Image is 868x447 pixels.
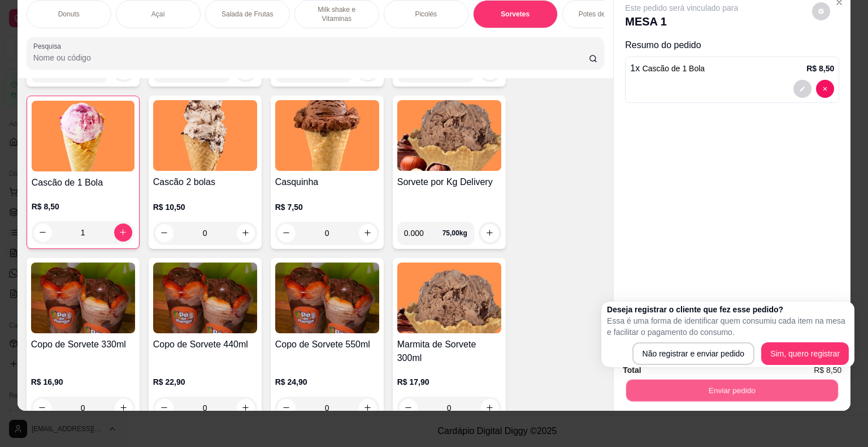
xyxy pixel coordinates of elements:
[625,38,839,52] p: Resumo do pedido
[793,80,811,98] button: decrease-product-quantity
[812,2,830,20] button: decrease-product-quantity
[816,80,834,98] button: decrease-product-quantity
[275,376,379,388] p: R$ 24,90
[415,10,437,19] p: Picolés
[481,224,499,242] button: increase-product-quantity
[632,342,755,365] button: Não registrar e enviar pedido
[643,64,705,73] span: Cascão de 1 Bola
[625,14,738,29] p: MESA 1
[275,175,379,189] h4: Casquinha
[32,176,134,190] h4: Cascão de 1 Bola
[153,100,257,171] img: product-image
[607,315,849,338] p: Essa é uma forma de identificar quem consumiu cada item na mesa e facilitar o pagamento do consumo.
[153,263,257,333] img: product-image
[625,2,738,14] p: Este pedido será vinculado para
[806,63,834,74] p: R$ 8,50
[397,376,501,388] p: R$ 17,90
[33,41,65,51] label: Pesquisa
[31,376,135,388] p: R$ 16,90
[31,338,135,351] h4: Copo de Sorvete 330ml
[579,10,631,19] p: Potes de Sorvete
[151,10,165,19] p: Açaí
[397,338,501,365] h4: Marmita de Sorvete 300ml
[275,263,379,333] img: product-image
[275,201,379,213] p: R$ 7,50
[153,338,257,351] h4: Copo de Sorvete 440ml
[58,10,80,19] p: Donuts
[397,263,501,333] img: product-image
[153,175,257,189] h4: Cascão 2 bolas
[623,366,641,375] strong: Total
[33,52,589,63] input: Pesquisa
[222,10,273,19] p: Salada de Frutas
[153,376,257,388] p: R$ 22,90
[277,224,296,242] button: decrease-product-quantity
[304,5,370,23] p: Milk shake e Vitaminas
[397,175,501,189] h4: Sorvete por Kg Delivery
[32,201,134,212] p: R$ 8,50
[153,201,257,213] p: R$ 10,50
[31,263,135,333] img: product-image
[501,10,530,19] p: Sorvetes
[761,342,849,365] button: Sim, quero registrar
[814,364,841,376] span: R$ 8,50
[630,62,705,75] p: 1 x
[32,101,134,171] img: product-image
[359,224,377,242] button: increase-product-quantity
[626,380,838,402] button: Enviar pedido
[275,338,379,351] h4: Copo de Sorvete 550ml
[404,222,442,244] input: 0.00
[607,304,849,315] h2: Deseja registrar o cliente que fez esse pedido?
[275,100,379,171] img: product-image
[397,100,501,171] img: product-image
